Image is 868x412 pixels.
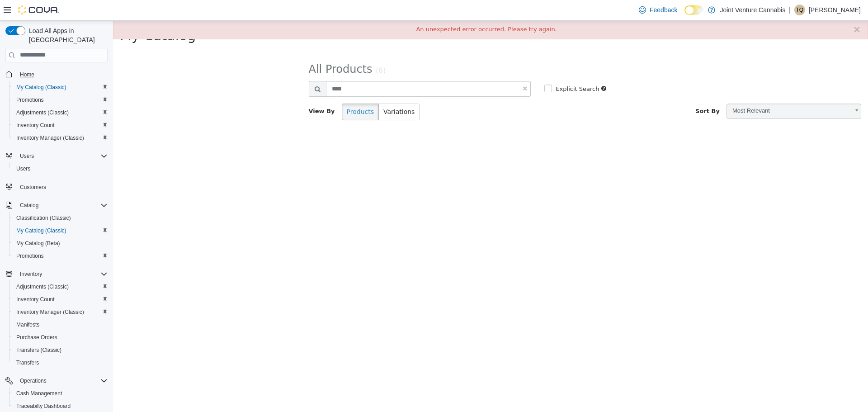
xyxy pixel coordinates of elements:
[13,133,108,143] span: Inventory Manager (Classic)
[13,332,61,343] a: Purchase Orders
[13,213,108,223] span: Classification (Classic)
[740,4,748,14] button: ×
[229,83,266,99] button: Products
[13,95,108,105] span: Promotions
[9,224,111,237] button: My Catalog (Classic)
[265,83,307,99] button: Variations
[263,46,273,54] small: (6)
[13,281,72,292] a: Adjustments (Classic)
[13,307,108,317] span: Inventory Manager (Classic)
[614,83,736,97] span: Most Relevant
[13,163,108,174] span: Users
[9,162,111,175] button: Users
[9,81,111,94] button: My Catalog (Classic)
[9,306,111,318] button: Inventory Manager (Classic)
[13,251,47,261] a: Promotions
[13,281,108,292] span: Adjustments (Classic)
[16,84,66,91] span: My Catalog (Classic)
[13,225,70,236] a: My Catalog (Classic)
[9,356,111,369] button: Transfers
[9,119,111,132] button: Inventory Count
[13,238,64,249] a: My Catalog (Beta)
[16,151,38,161] button: Users
[16,269,46,279] button: Inventory
[9,293,111,306] button: Inventory Count
[13,107,108,118] span: Adjustments (Classic)
[16,283,69,290] span: Adjustments (Classic)
[13,388,66,399] a: Cash Management
[13,345,65,355] a: Transfers (Classic)
[16,182,50,193] a: Customers
[809,5,861,15] p: [PERSON_NAME]
[16,200,42,211] button: Catalog
[13,294,108,305] span: Inventory Count
[16,269,108,279] span: Inventory
[2,374,111,387] button: Operations
[9,318,111,331] button: Manifests
[16,122,55,129] span: Inventory Count
[789,5,791,15] p: |
[13,319,108,330] span: Manifests
[2,268,111,280] button: Inventory
[16,227,66,234] span: My Catalog (Classic)
[16,240,60,247] span: My Catalog (Beta)
[13,345,108,355] span: Transfers (Classic)
[13,251,108,261] span: Promotions
[196,42,259,55] span: All Products
[13,82,108,93] span: My Catalog (Classic)
[16,334,57,341] span: Purchase Orders
[20,71,34,78] span: Home
[196,87,222,94] span: View By
[20,377,47,384] span: Operations
[16,346,61,354] span: Transfers (Classic)
[16,151,108,161] span: Users
[16,109,69,116] span: Adjustments (Classic)
[16,69,38,80] a: Home
[13,82,70,93] a: My Catalog (Classic)
[20,270,42,278] span: Inventory
[16,200,108,211] span: Catalog
[16,375,50,386] button: Operations
[720,5,785,15] p: Joint Venture Cannabis
[13,107,72,118] a: Adjustments (Classic)
[13,120,58,131] a: Inventory Count
[9,106,111,119] button: Adjustments (Classic)
[16,390,62,397] span: Cash Management
[13,319,43,330] a: Manifests
[25,26,108,44] span: Load All Apps in [GEOGRAPHIC_DATA]
[13,357,42,368] a: Transfers
[635,1,681,19] a: Feedback
[440,64,486,73] label: Explicit Search
[13,213,75,223] a: Classification (Classic)
[13,95,47,105] a: Promotions
[13,120,108,131] span: Inventory Count
[18,5,59,14] img: Cova
[16,181,108,193] span: Customers
[13,133,88,143] a: Inventory Manager (Classic)
[16,375,108,386] span: Operations
[13,401,108,412] span: Traceabilty Dashboard
[16,321,39,328] span: Manifests
[796,5,804,15] span: TQ
[9,280,111,293] button: Adjustments (Classic)
[16,296,55,303] span: Inventory Count
[650,5,677,14] span: Feedback
[2,150,111,162] button: Users
[9,331,111,344] button: Purchase Orders
[16,308,84,316] span: Inventory Manager (Classic)
[13,163,34,174] a: Users
[9,94,111,106] button: Promotions
[9,344,111,356] button: Transfers (Classic)
[794,5,805,15] div: Terrence Quarles
[20,184,46,191] span: Customers
[9,212,111,224] button: Classification (Classic)
[613,83,748,98] a: Most Relevant
[9,387,111,400] button: Cash Management
[16,252,44,260] span: Promotions
[13,238,108,249] span: My Catalog (Beta)
[16,165,30,172] span: Users
[2,199,111,212] button: Catalog
[16,134,84,142] span: Inventory Manager (Classic)
[9,237,111,250] button: My Catalog (Beta)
